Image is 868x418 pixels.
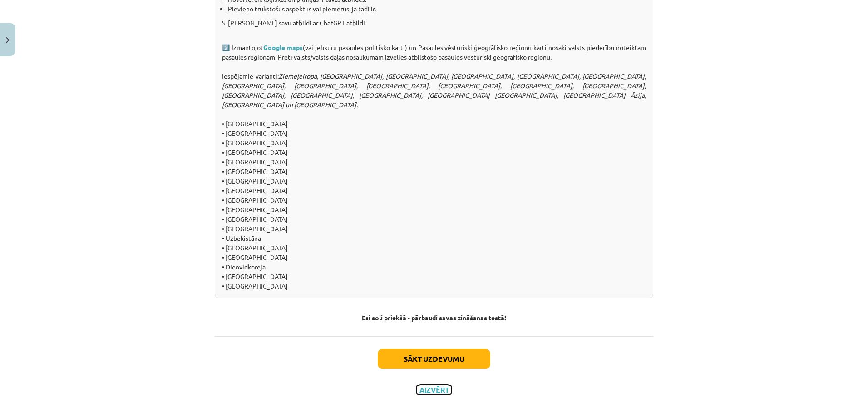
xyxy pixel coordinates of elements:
[362,313,506,322] strong: Esi soli priekšā - pārbaudi savas zināšanas testā!
[417,385,451,394] button: Aizvērt
[228,4,646,14] li: Pievieno trūkstošus aspektus vai piemērus, ja tādi ir.
[222,72,646,109] em: Ziemeļeiropa, [GEOGRAPHIC_DATA], [GEOGRAPHIC_DATA], [GEOGRAPHIC_DATA], [GEOGRAPHIC_DATA], [GEOGRA...
[228,18,646,28] p: [PERSON_NAME] savu atbildi ar ChatGPT atbildi.
[6,37,10,43] img: icon-close-lesson-0947bae3869378f0d4975bcd49f059093ad1ed9edebbc8119c70593378902aed.svg
[263,43,303,51] a: Google maps
[378,349,490,369] button: Sākt uzdevumu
